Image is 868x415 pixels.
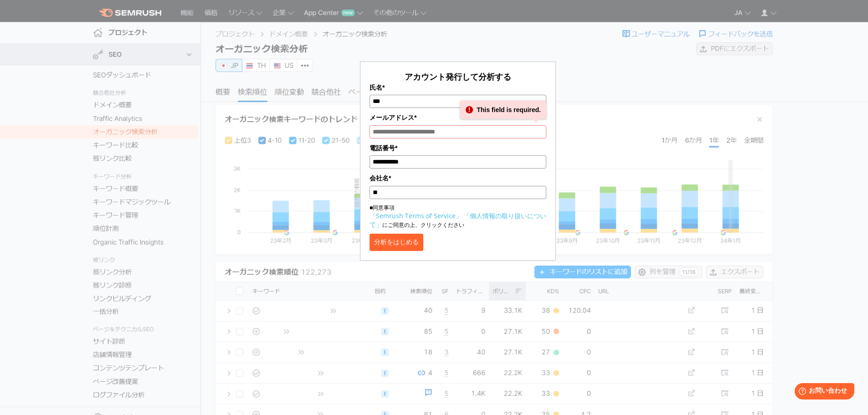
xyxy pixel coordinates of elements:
span: アカウント発行して分析する [405,71,511,82]
p: ■同意事項 にご同意の上、クリックください [370,204,546,229]
iframe: Help widget launcher [787,379,858,405]
label: メールアドレス* [370,113,546,123]
label: 電話番号* [370,143,546,153]
a: 「個人情報の取り扱いについて」 [370,211,546,229]
div: This field is required. [460,101,546,119]
button: 分析をはじめる [370,234,423,251]
a: 「Semrush Terms of Service」 [370,211,462,220]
